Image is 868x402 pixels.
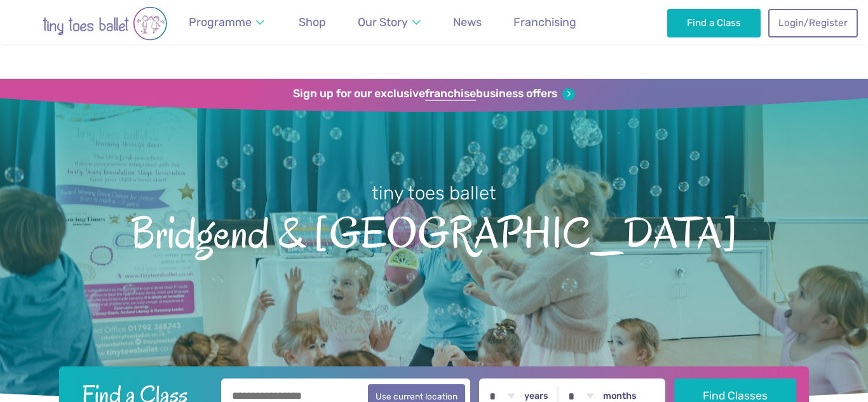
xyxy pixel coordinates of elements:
a: Sign up for our exclusivefranchisebusiness offers [293,87,574,101]
a: Login/Register [768,9,857,37]
a: Our Story [352,8,427,37]
span: Shop [299,15,326,29]
span: Our Story [358,15,408,29]
a: News [447,8,487,37]
img: tiny toes ballet [16,6,194,41]
span: Franchising [513,15,576,29]
label: months [603,391,637,402]
a: Franchising [508,8,582,37]
span: News [453,15,482,29]
small: tiny toes ballet [372,182,496,204]
a: Shop [293,8,332,37]
span: Programme [189,15,252,29]
a: Programme [183,8,271,37]
a: Find a Class [667,9,761,37]
label: years [524,391,548,402]
span: Bridgend & [GEOGRAPHIC_DATA] [22,206,846,257]
strong: franchise [425,87,476,101]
